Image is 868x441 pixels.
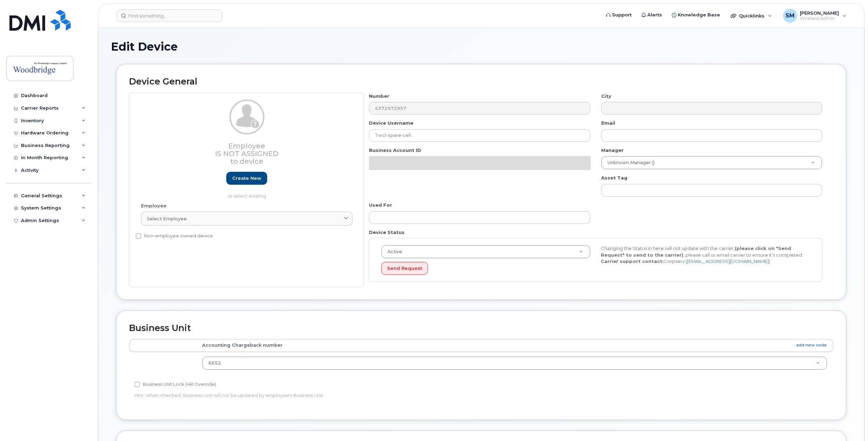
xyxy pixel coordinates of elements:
strong: Carrier support contact: [601,258,664,264]
button: Send Request [381,262,428,275]
th: Accounting Chargeback number [196,339,833,352]
h2: Business Unit [129,323,833,333]
h1: Edit Device [111,41,852,53]
a: Active [382,245,590,258]
span: to device [230,157,263,166]
label: Email [601,120,615,126]
label: Asset Tag [601,175,627,181]
a: 6652 [202,357,827,369]
label: Business Unit Lock (HR Override) [134,380,216,389]
label: Business Account ID [369,147,421,154]
label: Used For [369,202,392,208]
h2: Device General [129,77,833,87]
span: Is not assigned [215,149,278,158]
label: Non-employee owned device [136,232,213,240]
a: Select employee [141,212,353,226]
a: Unknown Manager () [602,156,822,169]
a: add new code [796,342,827,348]
input: Non-employee owned device [136,233,141,239]
label: City [601,93,611,100]
a: [EMAIL_ADDRESS][DOMAIN_NAME] [687,258,769,264]
h3: Employee [141,142,353,165]
span: Unknown Manager () [603,160,655,166]
label: Number [369,93,389,100]
span: Active [383,249,402,255]
a: Create new [226,172,267,185]
span: 6652 [208,360,221,366]
span: Select employee [147,215,187,222]
p: or select existing [141,193,353,199]
div: Changing the Status in here will not update with the carrier, , please call or email carrier to e... [596,245,815,265]
strong: (please click on "Send Request" to send to the carrier) [601,245,791,258]
label: Manager [601,147,624,154]
label: Employee [141,203,166,209]
input: Business Unit Lock (HR Override) [134,382,140,387]
label: Device Status [369,229,405,236]
p: Hint: When checked, Business Unit will not be updated by employee's Business Unit [134,392,593,399]
label: Device Username [369,120,413,126]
